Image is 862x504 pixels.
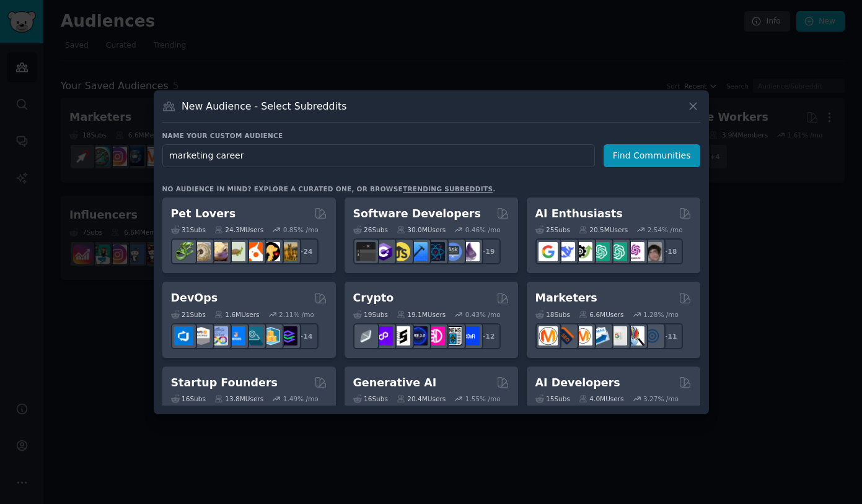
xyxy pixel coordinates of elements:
h2: Crypto [353,290,394,306]
div: + 19 [475,238,501,264]
img: herpetology [174,242,193,261]
div: 30.0M Users [397,225,446,234]
div: 21 Sub s [171,310,206,319]
img: cockatiel [244,242,263,261]
div: 0.85 % /mo [283,225,319,234]
img: GoogleGeminiAI [539,242,558,261]
h3: New Audience - Select Subreddits [182,100,346,113]
img: PetAdvice [261,242,280,261]
div: 26 Sub s [353,225,388,234]
img: defiblockchain [426,326,445,345]
img: leopardgeckos [209,242,228,261]
div: 24.3M Users [214,225,263,234]
div: 6.6M Users [579,310,624,319]
img: ethstaker [391,326,410,345]
div: + 18 [657,238,683,264]
img: 0xPolygon [374,326,393,345]
h2: AI Developers [535,375,620,391]
div: 19.1M Users [397,310,446,319]
img: azuredevops [174,326,193,345]
img: reactnative [426,242,445,261]
div: + 11 [657,323,683,349]
div: 1.28 % /mo [643,310,679,319]
img: DevOpsLinks [226,326,245,345]
h2: AI Enthusiasts [535,206,623,222]
img: DeepSeek [556,242,575,261]
img: AskComputerScience [443,242,462,261]
div: 18 Sub s [535,310,570,319]
img: csharp [374,242,393,261]
div: 2.54 % /mo [648,225,683,234]
div: 16 Sub s [171,394,206,403]
div: 3.27 % /mo [643,394,679,403]
div: 0.46 % /mo [465,225,501,234]
div: 31 Sub s [171,225,206,234]
h3: Name your custom audience [162,131,700,140]
img: ballpython [191,242,211,261]
img: ethfinance [356,326,376,345]
img: chatgpt_prompts_ [608,242,627,261]
h2: Generative AI [353,375,437,391]
div: + 12 [475,323,501,349]
img: AskMarketing [573,326,592,345]
img: MarketingResearch [625,326,644,345]
img: AWS_Certified_Experts [191,326,211,345]
img: defi_ [460,326,480,345]
div: 4.0M Users [579,394,624,403]
img: chatgpt_promptDesign [591,242,610,261]
img: Emailmarketing [591,326,610,345]
h2: Startup Founders [171,375,278,391]
img: Docker_DevOps [209,326,228,345]
img: iOSProgramming [408,242,428,261]
img: turtle [226,242,245,261]
div: 15 Sub s [535,394,570,403]
img: web3 [408,326,428,345]
img: dogbreed [278,242,297,261]
div: No audience in mind? Explore a curated one, or browse . [162,185,496,193]
h2: Marketers [535,290,597,306]
div: + 14 [292,323,319,349]
img: OnlineMarketing [643,326,662,345]
img: OpenAIDev [625,242,644,261]
div: 1.55 % /mo [465,394,501,403]
img: elixir [460,242,480,261]
div: 2.11 % /mo [279,310,314,319]
div: 20.5M Users [579,225,628,234]
img: software [356,242,376,261]
img: platformengineering [244,326,263,345]
h2: Software Developers [353,206,481,222]
img: googleads [608,326,627,345]
h2: Pet Lovers [171,206,236,222]
img: content_marketing [539,326,558,345]
div: 19 Sub s [353,310,388,319]
button: Find Communities [604,144,700,167]
div: 25 Sub s [535,225,570,234]
a: trending subreddits [403,185,493,193]
div: 20.4M Users [397,394,446,403]
input: Pick a short name, like "Digital Marketers" or "Movie-Goers" [162,144,595,167]
div: 16 Sub s [353,394,388,403]
div: 1.6M Users [214,310,260,319]
img: aws_cdk [261,326,280,345]
img: ArtificalIntelligence [643,242,662,261]
img: AItoolsCatalog [573,242,592,261]
div: 13.8M Users [214,394,263,403]
h2: DevOps [171,290,218,306]
img: bigseo [556,326,575,345]
img: PlatformEngineers [278,326,297,345]
div: 0.43 % /mo [465,310,501,319]
div: 1.49 % /mo [283,394,319,403]
img: CryptoNews [443,326,462,345]
img: learnjavascript [391,242,410,261]
div: + 24 [292,238,319,264]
